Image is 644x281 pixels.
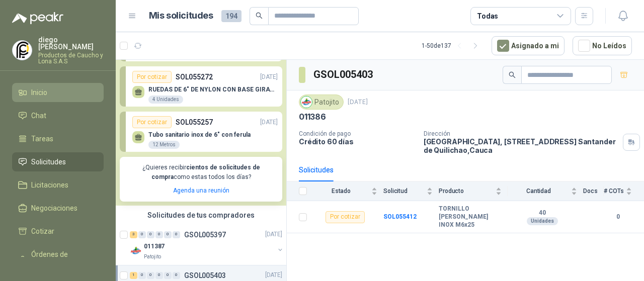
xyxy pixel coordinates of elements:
b: cientos de solicitudes de compra [151,164,260,180]
a: Inicio [12,83,104,102]
a: Órdenes de Compra [12,245,104,275]
span: Producto [439,188,494,195]
th: Solicitud [383,181,439,201]
p: Condición de pago [299,130,416,137]
div: 0 [147,231,154,238]
p: Productos de Caucho y Lona S.A.S [38,52,104,64]
div: Solicitudes de tus compradores [116,206,286,225]
button: No Leídos [573,36,632,55]
p: Crédito 60 días [299,137,416,146]
p: diego [PERSON_NAME] [38,36,104,50]
div: Unidades [527,217,558,225]
img: Company Logo [301,97,312,108]
p: [DATE] [260,118,278,127]
a: Agenda una reunión [173,187,229,194]
div: 0 [173,272,180,279]
a: SOL055412 [383,213,417,220]
b: 0 [604,212,632,222]
p: Tubo sanitario inox de 6" con ferula [148,131,251,138]
span: Licitaciones [31,179,68,191]
span: 194 [221,10,242,22]
b: 40 [508,209,577,217]
img: Logo peakr [12,12,63,24]
th: Cantidad [508,181,583,201]
span: Cotizar [31,226,54,237]
p: Dirección [424,130,619,137]
div: 0 [155,272,163,279]
th: Docs [583,181,604,201]
div: 4 Unidades [148,96,183,104]
div: 0 [164,272,172,279]
p: [DATE] [348,98,368,107]
th: Producto [439,181,508,201]
p: SOL055272 [176,71,213,82]
div: 0 [138,231,146,238]
a: Chat [12,106,104,125]
div: 0 [147,272,154,279]
img: Company Logo [130,245,142,257]
p: [GEOGRAPHIC_DATA], [STREET_ADDRESS] Santander de Quilichao , Cauca [424,137,619,154]
h3: GSOL005403 [313,67,374,82]
a: Tareas [12,129,104,148]
div: 0 [138,272,146,279]
p: 011387 [144,242,165,251]
div: 0 [155,231,163,238]
p: Patojito [144,253,161,261]
div: 1 [130,272,137,279]
p: GSOL005403 [184,272,226,279]
h1: Mis solicitudes [149,9,213,23]
button: Asignado a mi [492,36,565,55]
span: Negociaciones [31,203,77,214]
p: 011386 [299,112,326,122]
a: 3 0 0 0 0 0 GSOL005397[DATE] Company Logo011387Patojito [130,229,284,261]
span: Estado [313,188,369,195]
b: TORNILLO [PERSON_NAME] INOX M6x25 [439,205,502,229]
div: 0 [164,231,172,238]
p: [DATE] [260,72,278,82]
p: GSOL005397 [184,231,226,238]
p: ¿Quieres recibir como estas todos los días? [126,163,276,182]
div: 12 Metros [148,141,180,149]
div: 3 [130,231,137,238]
a: Licitaciones [12,175,104,195]
th: # COTs [604,181,644,201]
span: Solicitud [383,188,425,195]
div: Por cotizar [132,71,172,83]
span: Órdenes de Compra [31,249,94,271]
div: Por cotizar [132,116,172,128]
p: SOL055257 [176,117,213,128]
a: Por cotizarSOL055272[DATE] RUEDAS DE 6" DE NYLON CON BASE GIRATORIA EN ACERO INOXIDABLE4 Unidades [120,66,282,107]
span: # COTs [604,188,624,195]
span: Tareas [31,133,53,144]
th: Estado [313,181,383,201]
div: 0 [173,231,180,238]
p: [DATE] [265,230,282,239]
span: Inicio [31,87,47,98]
div: Patojito [299,95,344,110]
a: Por cotizarSOL055257[DATE] Tubo sanitario inox de 6" con ferula12 Metros [120,112,282,152]
div: Todas [477,11,498,22]
div: 1 - 50 de 137 [422,38,484,54]
div: Por cotizar [326,211,365,223]
div: Solicitudes [299,164,334,175]
a: Solicitudes [12,152,104,171]
span: Cantidad [508,188,569,195]
a: Negociaciones [12,199,104,218]
span: Chat [31,110,46,121]
span: search [256,12,263,19]
p: RUEDAS DE 6" DE NYLON CON BASE GIRATORIA EN ACERO INOXIDABLE [148,86,278,93]
p: [DATE] [265,270,282,280]
a: Cotizar [12,222,104,241]
img: Company Logo [13,41,32,60]
span: Solicitudes [31,156,66,167]
span: search [509,71,516,78]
